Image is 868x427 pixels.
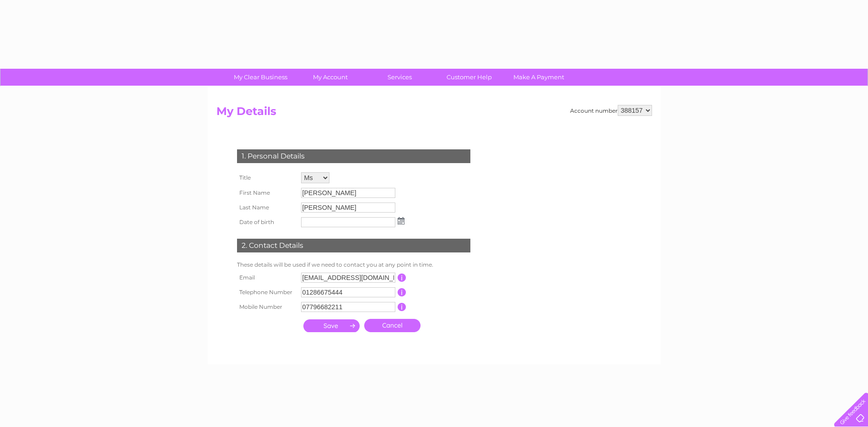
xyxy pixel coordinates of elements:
[398,288,406,296] input: Information
[398,274,406,282] input: Information
[235,270,299,285] th: Email
[237,149,470,163] div: 1. Personal Details
[235,200,299,215] th: Last Name
[235,259,473,270] td: These details will be used if we need to contact you at any point in time.
[235,170,299,186] th: Title
[235,285,299,300] th: Telephone Number
[223,69,298,86] a: My Clear Business
[216,105,652,122] h2: My Details
[237,239,470,252] div: 2. Contact Details
[570,105,652,116] div: Account number
[431,69,507,86] a: Customer Help
[501,69,577,86] a: Make A Payment
[235,186,299,200] th: First Name
[235,215,299,230] th: Date of birth
[398,217,404,224] img: ...
[292,69,368,86] a: My Account
[398,303,406,311] input: Information
[362,69,437,86] a: Services
[303,319,360,332] input: Submit
[364,319,421,332] a: Cancel
[235,300,299,314] th: Mobile Number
